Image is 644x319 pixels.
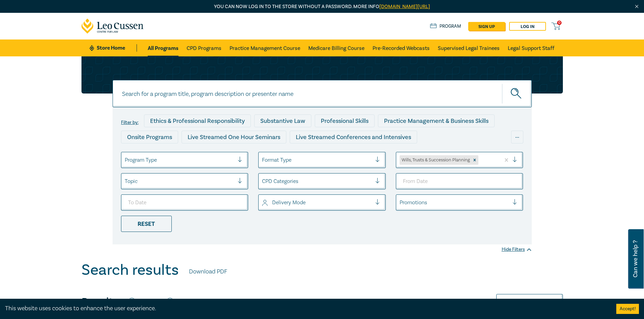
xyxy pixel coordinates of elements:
img: Close [634,4,640,9]
div: Live Streamed Conferences and Intensives [290,131,417,143]
input: From Date [396,173,523,189]
div: This website uses cookies to enhance the user experience. [5,304,606,313]
a: Practice Management Course [230,39,300,56]
a: Download PDF [189,267,227,276]
div: Hide Filters [502,246,532,253]
div: Live Streamed One Hour Seminars [182,131,286,143]
div: Practice Management & Business Skills [378,114,495,127]
a: All Programs [148,39,178,56]
label: Filter by: [121,120,139,125]
div: Substantive Law [254,114,311,127]
a: Log in [509,22,546,31]
label: Calendar view [177,298,213,307]
h4: Results [81,295,119,309]
input: select [262,178,263,185]
a: sign up [468,22,505,31]
input: Search for a program title, program description or presenter name [113,80,532,107]
a: Legal Support Staff [508,39,554,56]
input: select [400,199,401,206]
div: Ethics & Professional Responsibility [144,114,251,127]
p: You can now log in to the store without a password. More info [81,3,563,10]
input: select [262,199,263,206]
a: Pre-Recorded Webcasts [373,39,430,56]
input: select [262,156,263,164]
div: Reset [121,216,172,232]
div: Onsite Programs [121,131,178,143]
div: National Programs [390,147,452,160]
a: Program [430,23,461,30]
h1: Search results [81,261,179,279]
a: Medicare Billing Course [308,39,364,56]
div: Remove Wills, Trusts & Succession Planning [471,155,478,165]
div: Live Streamed Practical Workshops [121,147,228,160]
div: 10 CPD Point Packages [313,147,387,160]
div: Wills, Trusts & Succession Planning [400,155,471,165]
div: Pre-Recorded Webcasts [232,147,309,160]
a: Supervised Legal Trainees [438,39,500,56]
a: [DOMAIN_NAME][URL] [379,3,430,10]
a: CPD Programs [187,39,221,56]
div: Professional Skills [315,114,375,127]
label: List view [139,298,161,307]
span: Can we help ? [632,233,639,285]
a: Store Home [90,44,137,52]
input: select [125,178,126,185]
div: ... [511,131,523,143]
input: To Date [121,194,248,211]
span: 0 [557,21,562,25]
input: select [125,156,126,164]
input: select [480,156,481,164]
button: Accept cookies [616,304,639,314]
